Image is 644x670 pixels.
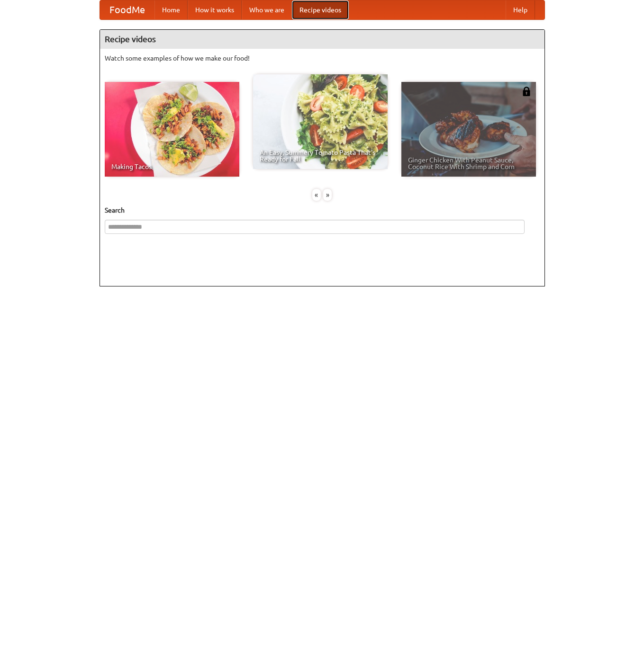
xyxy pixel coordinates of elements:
a: FoodMe [100,0,154,19]
a: Help [506,0,535,19]
a: Making Tacos [105,82,239,177]
h5: Search [105,205,540,215]
div: » [323,189,332,201]
a: Home [154,0,188,19]
a: How it works [188,0,242,19]
div: « [312,189,321,201]
a: Who we are [242,0,292,19]
a: Recipe videos [292,0,349,19]
span: Making Tacos [111,163,233,170]
span: An Easy, Summery Tomato Pasta That's Ready for Fall [260,149,381,162]
h4: Recipe videos [100,30,544,49]
img: 483408.png [522,87,531,96]
a: An Easy, Summery Tomato Pasta That's Ready for Fall [253,74,388,169]
p: Watch some examples of how we make our food! [105,54,540,63]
